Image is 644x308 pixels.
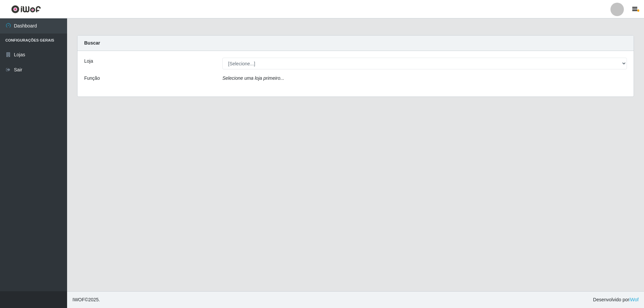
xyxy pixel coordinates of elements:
span: Desenvolvido por [593,296,639,303]
img: CoreUI Logo [11,5,41,13]
span: IWOF [72,297,85,302]
span: © 2025 . [72,296,100,303]
a: iWof [629,297,639,302]
label: Função [84,75,100,82]
label: Loja [84,58,93,65]
strong: Buscar [84,40,100,46]
i: Selecione uma loja primeiro... [222,75,284,81]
